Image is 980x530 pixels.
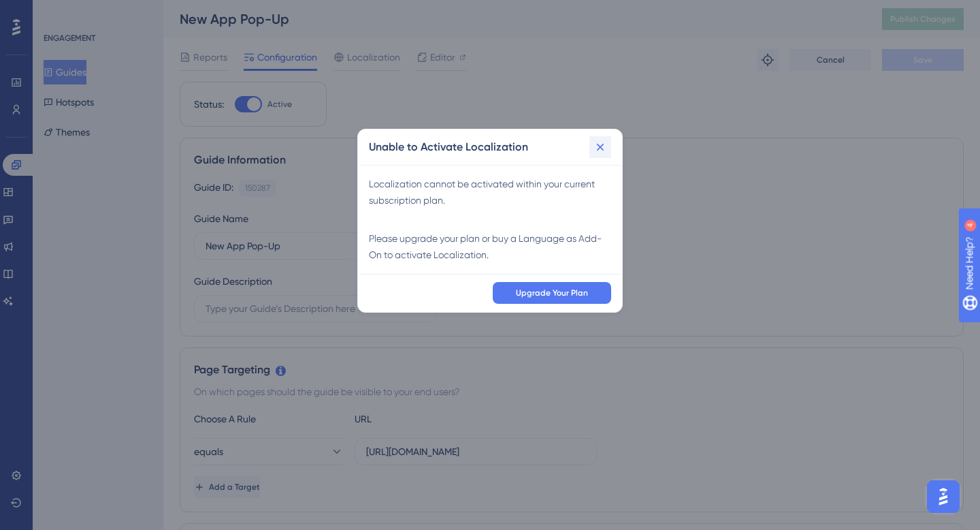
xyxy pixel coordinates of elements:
span: Upgrade Your Plan [516,287,588,298]
div: 4 [95,7,99,18]
div: Localization cannot be activated within your current subscription plan. [369,176,611,208]
iframe: UserGuiding AI Assistant Launcher [923,476,964,517]
span: Need Help? [32,3,85,20]
div: Please upgrade your plan or buy a Language as Add-On to activate Localization. [369,230,611,263]
h2: Unable to Activate Localization [369,139,528,155]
